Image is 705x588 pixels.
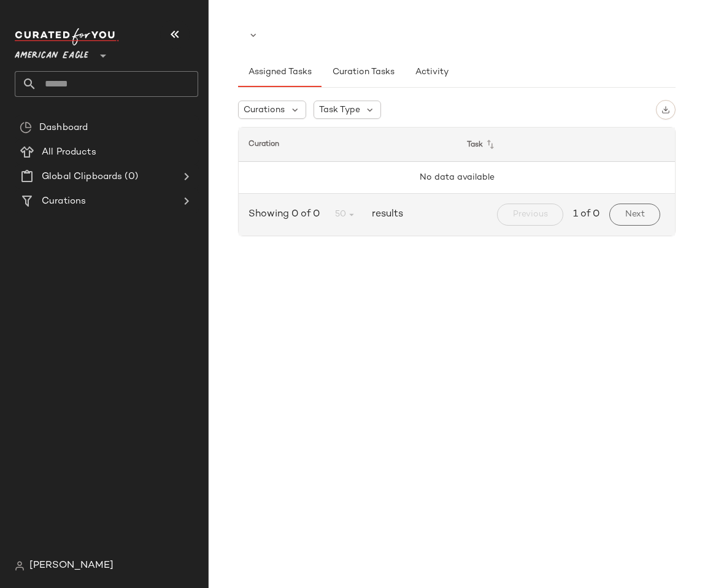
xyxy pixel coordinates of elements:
span: American Eagle [15,42,88,64]
span: Curations [42,194,86,208]
span: 1 of 0 [573,207,599,222]
span: Curation Tasks [331,67,394,77]
span: Task Type [319,104,360,116]
span: Curations [244,104,285,116]
span: (0) [122,170,137,184]
span: All Products [42,145,96,159]
span: Assigned Tasks [248,67,312,77]
span: Showing 0 of 0 [248,207,325,222]
td: No data available [239,162,675,194]
span: results [367,207,403,222]
span: Dashboard [39,121,88,135]
span: [PERSON_NAME] [29,559,114,573]
img: cfy_white_logo.C9jOOHJF.svg [15,28,119,45]
img: svg%3e [15,561,25,571]
span: Global Clipboards [42,170,122,184]
span: Activity [415,67,449,77]
th: Curation [239,128,457,162]
img: svg%3e [20,121,32,134]
button: Next [609,204,660,226]
span: Next [625,210,645,220]
img: svg%3e [661,105,670,114]
th: Task [457,128,676,162]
